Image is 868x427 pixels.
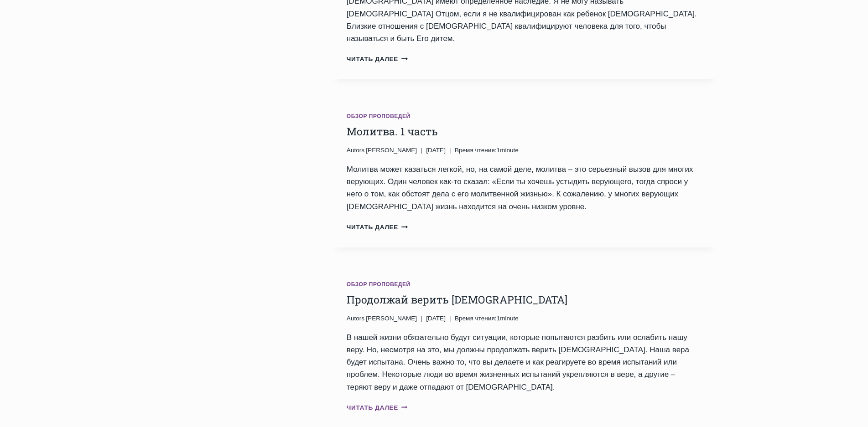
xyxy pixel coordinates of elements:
a: Обзор проповедей [347,281,411,288]
a: Читать далее [347,56,408,62]
span: Время чтения: [455,315,497,322]
span: 1 [455,314,519,324]
span: Время чтения: [455,147,497,154]
span: 1 [455,145,519,155]
a: Обзор проповедей [347,113,411,119]
span: Autors [347,314,364,324]
span: [PERSON_NAME] [366,147,417,154]
a: Молитва. 1 часть [347,124,438,138]
a: Читать далее [347,224,408,231]
p: Молитва может казаться легкой, но, на самой деле, молитва – это серьезный вызов для многих верующ... [347,163,703,213]
span: Autors [347,145,364,155]
a: Читать далее [347,404,408,411]
span: [PERSON_NAME] [366,315,417,322]
p: В нашей жизни обязательно будут ситуации, которые попытаются разбить или ослабить нашу веру. Но, ... [347,331,703,393]
span: minute [500,147,519,154]
span: minute [500,315,519,322]
time: [DATE] [426,314,446,324]
a: Продолжай верить [DEMOGRAPHIC_DATA] [347,293,567,306]
time: [DATE] [426,145,446,155]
